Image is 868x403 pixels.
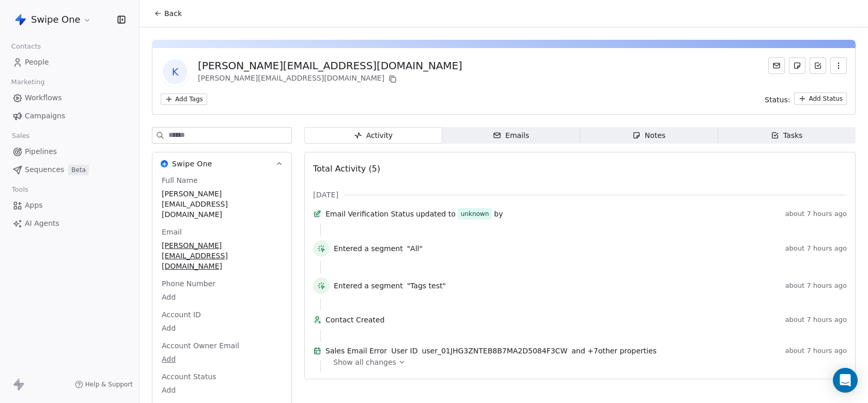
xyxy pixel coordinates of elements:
span: [PERSON_NAME][EMAIL_ADDRESS][DOMAIN_NAME] [162,189,282,220]
span: k [163,59,188,84]
span: Add [162,292,282,302]
span: Sales [7,128,34,144]
span: Add [162,323,282,333]
span: updated to [416,209,456,219]
span: about 7 hours ago [785,316,847,324]
a: SequencesBeta [8,161,131,178]
a: Pipelines [8,143,131,160]
a: Apps [8,197,131,214]
span: Account Status [160,371,219,382]
a: Campaigns [8,107,131,125]
span: Account ID [160,309,203,320]
span: Help & Support [85,380,133,389]
span: Contact Created [326,315,781,325]
span: User ID [391,346,417,356]
a: Show all changes [333,357,840,367]
div: Tasks [771,130,803,141]
span: People [25,57,49,68]
span: [DATE] [313,190,338,200]
span: about 7 hours ago [785,282,847,290]
span: Status: [765,95,790,105]
span: Sequences [25,164,64,175]
span: Add [162,385,282,395]
a: Help & Support [75,380,133,389]
img: Swipe One [161,160,168,167]
a: People [8,54,131,71]
span: Swipe One [172,159,212,169]
span: and + 7 other properties [571,346,657,356]
span: Entered a segment [334,243,403,254]
button: Swipe One [12,11,94,28]
span: Email Verification Status [326,209,414,219]
span: Phone Number [160,278,218,289]
span: Tools [7,182,33,197]
button: Swipe OneSwipe One [152,152,291,175]
span: [PERSON_NAME][EMAIL_ADDRESS][DOMAIN_NAME] [162,240,282,271]
div: [PERSON_NAME][EMAIL_ADDRESS][DOMAIN_NAME] [198,73,462,85]
span: Back [164,8,182,19]
a: Workflows [8,89,131,106]
span: Sales Email Error [326,346,387,356]
span: Workflows [25,92,62,103]
span: Full Name [160,175,200,185]
span: AI Agents [25,218,59,229]
div: [PERSON_NAME][EMAIL_ADDRESS][DOMAIN_NAME] [198,58,462,73]
span: Marketing [7,74,49,90]
span: Show all changes [333,357,396,367]
div: Emails [493,130,529,141]
span: Apps [25,200,43,211]
span: user_01JHG3ZNTEB8B7MA2D5084F3CW [422,346,567,356]
span: Campaigns [25,111,65,121]
span: Email [160,227,184,237]
span: Entered a segment [334,281,403,291]
button: Back [148,4,188,23]
span: by [494,209,503,219]
div: Notes [632,130,665,141]
span: Add [162,354,282,364]
span: about 7 hours ago [785,244,847,253]
span: "All" [407,243,423,254]
span: Beta [68,165,89,175]
button: Add Status [794,92,847,105]
span: about 7 hours ago [785,210,847,218]
a: AI Agents [8,215,131,232]
span: Contacts [7,39,45,54]
button: Add Tags [161,94,207,105]
span: Pipelines [25,146,57,157]
span: Swipe One [31,13,81,26]
img: Swipe%20One%20Logo%201-1.svg [14,13,27,26]
span: about 7 hours ago [785,347,847,355]
div: Open Intercom Messenger [833,368,858,393]
span: Total Activity (5) [313,164,380,174]
div: unknown [461,209,489,219]
span: Account Owner Email [160,340,241,351]
span: "Tags test" [407,281,446,291]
